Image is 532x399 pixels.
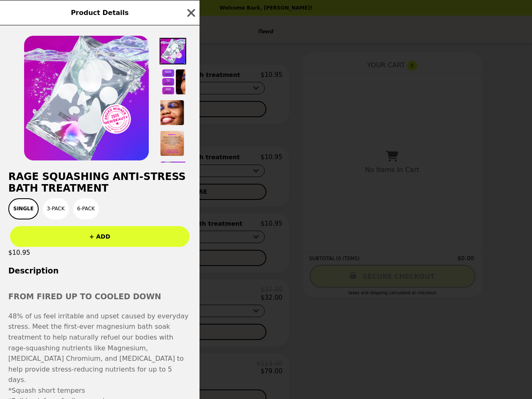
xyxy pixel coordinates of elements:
img: Thumbnail 3 [160,99,186,126]
img: Single [24,36,149,160]
button: 3-Pack [43,198,69,219]
p: 48% of us feel irritable and upset caused by everyday stress. Meet the first-ever magnesium bath ... [8,311,191,385]
button: + ADD [10,226,190,247]
img: Thumbnail 1 [160,38,186,64]
span: *Squash short tempers [8,387,85,394]
img: Thumbnail 2 [160,69,186,95]
h3: FROM FIRED UP TO COOLED DOWN [8,291,191,303]
span: Product Details [71,9,128,17]
button: Single [8,198,39,219]
img: Thumbnail 5 [160,161,186,187]
img: Thumbnail 4 [160,130,186,157]
button: 6-Pack [73,198,99,219]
